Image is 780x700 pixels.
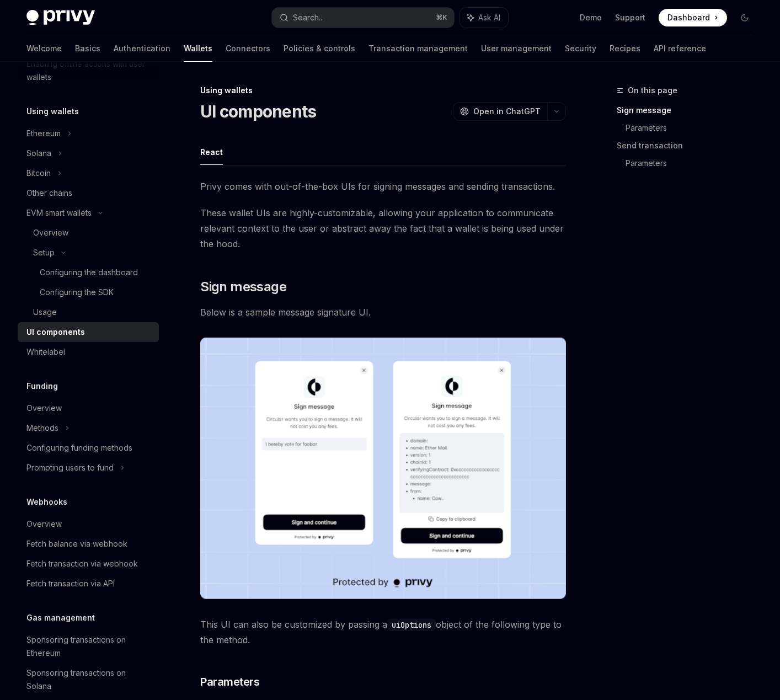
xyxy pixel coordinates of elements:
button: Ask AI [460,8,508,28]
a: Wallets [184,35,212,62]
div: Prompting users to fund [26,461,114,474]
h5: Webhooks [26,495,67,509]
a: User management [481,35,552,62]
div: Other chains [26,186,72,200]
div: Overview [26,402,62,415]
div: Using wallets [200,85,566,96]
a: Support [615,12,645,23]
a: Overview [18,514,159,534]
a: Demo [580,12,602,23]
div: Fetch transaction via API [26,577,115,590]
a: Security [565,35,596,62]
div: Search... [293,11,324,24]
span: Ask AI [478,12,500,23]
a: Parameters [626,119,762,137]
h5: Gas management [26,611,95,624]
a: Sponsoring transactions on Solana [18,663,159,696]
span: Open in ChatGPT [473,106,541,117]
a: Sponsoring transactions on Ethereum [18,630,159,663]
a: API reference [654,35,706,62]
div: EVM smart wallets [26,206,92,220]
a: Overview [18,223,159,243]
span: This UI can also be customized by passing a object of the following type to the method. [200,617,566,648]
a: UI components [18,322,159,342]
div: Configuring the SDK [40,286,114,299]
div: Overview [33,226,68,239]
span: These wallet UIs are highly-customizable, allowing your application to communicate relevant conte... [200,205,566,252]
a: Authentication [114,35,170,62]
span: Dashboard [667,12,710,23]
a: Overview [18,398,159,418]
div: Fetch balance via webhook [26,537,127,551]
div: Fetch transaction via webhook [26,557,138,570]
a: Recipes [610,35,640,62]
img: images/Sign.png [200,338,566,599]
div: Solana [26,147,51,160]
code: uiOptions [387,619,436,631]
h1: UI components [200,101,316,121]
div: UI components [26,325,85,339]
button: Toggle dark mode [736,9,754,26]
div: Ethereum [26,127,61,140]
a: Fetch transaction via webhook [18,554,159,574]
a: Fetch transaction via API [18,574,159,594]
a: Transaction management [368,35,468,62]
span: On this page [628,84,677,97]
span: Below is a sample message signature UI. [200,304,566,320]
a: Configuring the dashboard [18,263,159,282]
a: Fetch balance via webhook [18,534,159,554]
a: Dashboard [659,9,727,26]
div: Configuring the dashboard [40,266,138,279]
h5: Funding [26,380,58,393]
button: React [200,139,223,165]
img: dark logo [26,10,95,25]
span: Sign message [200,278,286,296]
a: Other chains [18,183,159,203]
button: Search...⌘K [272,8,455,28]
a: Configuring the SDK [18,282,159,302]
a: Sign message [617,101,762,119]
a: Send transaction [617,137,762,154]
div: Usage [33,306,57,319]
a: Configuring funding methods [18,438,159,458]
div: Whitelabel [26,345,65,359]
div: Sponsoring transactions on Ethereum [26,633,152,660]
div: Configuring funding methods [26,441,132,455]
span: Privy comes with out-of-the-box UIs for signing messages and sending transactions. [200,179,566,194]
span: ⌘ K [436,13,447,22]
div: Sponsoring transactions on Solana [26,666,152,693]
button: Open in ChatGPT [453,102,547,121]
div: Methods [26,421,58,435]
a: Basics [75,35,100,62]
div: Setup [33,246,55,259]
a: Welcome [26,35,62,62]
div: Overview [26,517,62,531]
span: Parameters [200,674,259,690]
a: Parameters [626,154,762,172]
a: Whitelabel [18,342,159,362]
h5: Using wallets [26,105,79,118]
a: Policies & controls [284,35,355,62]
a: Usage [18,302,159,322]
a: Connectors [226,35,270,62]
div: Bitcoin [26,167,51,180]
